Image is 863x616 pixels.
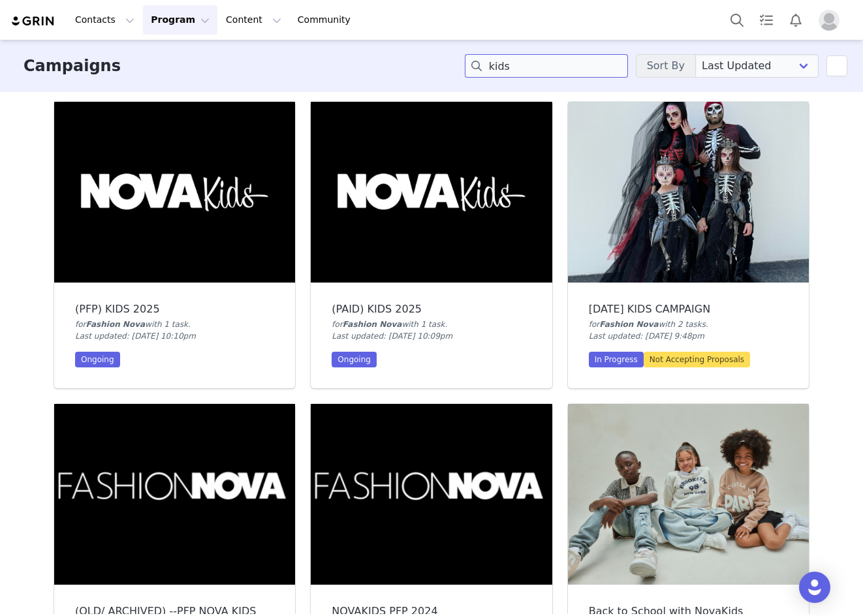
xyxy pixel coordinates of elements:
div: for with 1 task . [332,318,531,330]
div: Last updated: [DATE] 10:09pm [332,330,531,342]
div: Last updated: [DATE] 9:48pm [589,330,788,342]
h3: Campaigns [24,54,121,78]
div: Open Intercom Messenger [799,572,830,603]
span: s [702,320,706,329]
div: Not Accepting Proposals [644,352,750,367]
div: (PFP) KIDS 2025 [75,303,274,315]
div: Ongoing [332,352,377,367]
button: Search [723,5,751,35]
span: Fashion Nova [343,320,402,329]
div: Ongoing [75,352,120,367]
button: Content [218,5,289,35]
img: (OLD/ ARCHIVED) --PFP NOVA KIDS 2025 [54,404,295,585]
div: In Progress [589,352,644,367]
span: Fashion Nova [599,320,659,329]
a: Community [290,5,364,35]
img: NOVAKIDS PFP 2024 [311,404,552,585]
button: Program [143,5,217,35]
input: Search campaigns [465,54,628,78]
div: Last updated: [DATE] 10:10pm [75,330,274,342]
span: Fashion Nova [86,320,146,329]
img: placeholder-profile.jpg [819,10,839,31]
img: grin logo [10,15,56,27]
a: Tasks [752,5,781,35]
img: HALLOWEEN 2025 KIDS CAMPAIGN [568,102,809,283]
img: (PFP) KIDS 2025 [54,102,295,283]
div: [DATE] KIDS CAMPAIGN [589,303,788,315]
img: (PAID) KIDS 2025 [311,102,552,283]
button: Contacts [67,5,142,35]
button: Profile [811,10,853,31]
div: (PAID) KIDS 2025 [332,303,531,315]
div: for with 1 task . [75,318,274,330]
div: for with 2 task . [589,318,788,330]
button: Notifications [781,5,810,35]
img: Back to School with NovaKids [568,404,809,585]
